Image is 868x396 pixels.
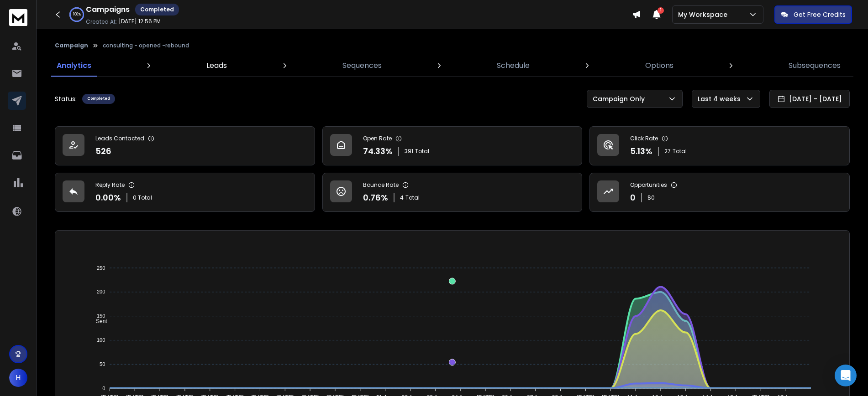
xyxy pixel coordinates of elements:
[9,369,27,387] button: H
[678,10,731,19] p: My Workspace
[95,135,144,142] p: Leads Contacted
[86,18,117,26] p: Created At:
[201,55,232,77] a: Leads
[630,135,658,142] p: Click Rate
[593,94,648,103] p: Campaign Only
[363,181,399,189] p: Bounce Rate
[55,94,77,103] p: Status:
[97,289,105,295] tspan: 200
[497,60,530,71] p: Schedule
[405,148,413,155] span: 391
[491,55,535,77] a: Schedule
[363,145,393,158] p: 74.33 %
[645,60,673,71] p: Options
[658,7,664,14] span: 1
[73,12,81,17] p: 100 %
[82,94,115,104] div: Completed
[206,60,227,71] p: Leads
[647,194,655,201] p: $ 0
[97,337,105,343] tspan: 100
[630,145,652,158] p: 5.13 %
[135,4,179,15] div: Completed
[97,313,105,319] tspan: 150
[337,55,387,77] a: Sequences
[133,194,152,201] p: 0 Total
[9,9,27,26] img: logo
[119,18,161,25] p: [DATE] 12:56 PM
[794,10,846,19] p: Get Free Credits
[789,60,841,71] p: Subsequences
[322,173,583,212] a: Bounce Rate0.76%4Total
[102,386,105,391] tspan: 0
[774,5,852,24] button: Get Free Credits
[95,191,121,204] p: 0.00 %
[89,318,107,324] span: Sent
[664,148,671,155] span: 27
[95,145,111,158] p: 526
[342,60,382,71] p: Sequences
[640,55,679,77] a: Options
[86,4,130,15] h1: Campaigns
[630,181,667,189] p: Opportunities
[103,42,189,49] p: consulting - opened -rebound
[589,173,850,212] a: Opportunities0$0
[95,181,125,189] p: Reply Rate
[51,55,97,77] a: Analytics
[55,173,315,212] a: Reply Rate0.00%0 Total
[835,365,857,386] div: Open Intercom Messenger
[100,361,105,367] tspan: 50
[405,194,420,201] span: Total
[363,135,392,142] p: Open Rate
[55,126,315,165] a: Leads Contacted526
[783,55,846,77] a: Subsequences
[97,265,105,271] tspan: 250
[769,90,850,108] button: [DATE] - [DATE]
[630,191,636,204] p: 0
[57,60,91,71] p: Analytics
[698,94,744,103] p: Last 4 weeks
[673,148,687,155] span: Total
[363,191,388,204] p: 0.76 %
[322,126,583,165] a: Open Rate74.33%391Total
[415,148,429,155] span: Total
[55,42,88,49] button: Campaign
[400,194,404,201] span: 4
[589,126,850,165] a: Click Rate5.13%27Total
